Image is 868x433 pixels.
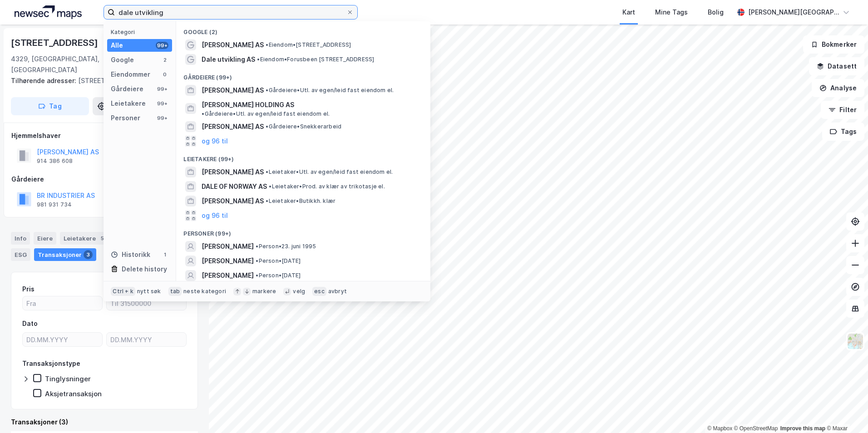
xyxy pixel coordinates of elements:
[183,288,226,295] div: neste kategori
[176,148,430,165] div: Leietakere (99+)
[11,130,197,141] div: Hjemmelshaver
[156,85,168,93] div: 99+
[266,168,393,176] span: Leietaker • Utl. av egen/leid fast eiendom el.
[37,201,72,208] div: 981 931 734
[256,243,316,250] span: Person • 23. juni 1995
[34,232,56,245] div: Eiere
[111,54,134,65] div: Google
[22,318,38,329] div: Dato
[269,183,385,190] span: Leietaker • Prod. av klær av trikotasje el.
[822,123,864,141] button: Tags
[202,99,294,110] span: [PERSON_NAME] HOLDING AS
[266,197,335,205] span: Leietaker • Butikkh. klær
[256,257,301,265] span: Person • [DATE]
[11,54,156,75] div: 4329, [GEOGRAPHIC_DATA], [GEOGRAPHIC_DATA]
[202,121,264,132] span: [PERSON_NAME] AS
[202,110,330,118] span: Gårdeiere • Utl. av egen/leid fast eiendom el.
[15,5,82,19] img: logo.a4113a55bc3d86da70a041830d287a7e.svg
[111,249,150,260] div: Historikk
[266,41,268,48] span: •
[11,417,198,428] div: Transaksjoner (3)
[111,29,172,35] div: Kategori
[809,57,864,75] button: Datasett
[803,35,864,54] button: Bokmerker
[256,272,258,279] span: •
[98,234,107,243] div: 5
[780,425,825,432] a: Improve this map
[269,183,271,190] span: •
[655,7,688,18] div: Mine Tags
[161,56,168,64] div: 2
[252,288,276,295] div: markere
[266,123,268,130] span: •
[707,425,732,432] a: Mapbox
[111,113,140,123] div: Personer
[23,296,102,310] input: Fra
[328,288,347,295] div: avbryt
[45,389,102,398] div: Aksjetransaksjon
[11,35,100,50] div: [STREET_ADDRESS]
[11,248,30,261] div: ESG
[202,54,255,65] span: Dale utvikling AS
[823,389,868,433] div: Kontrollprogram for chat
[11,232,30,245] div: Info
[111,287,135,296] div: Ctrl + k
[60,232,110,245] div: Leietakere
[111,69,150,80] div: Eiendommer
[156,42,168,49] div: 99+
[176,67,430,83] div: Gårdeiere (99+)
[202,167,264,177] span: [PERSON_NAME] AS
[111,40,123,51] div: Alle
[202,196,264,207] span: [PERSON_NAME] AS
[202,210,228,221] button: og 96 til
[823,389,868,433] iframe: Chat Widget
[266,168,268,175] span: •
[22,284,35,295] div: Pris
[11,75,191,86] div: [STREET_ADDRESS]
[156,114,168,122] div: 99+
[847,333,864,350] img: Z
[257,56,374,63] span: Eiendom • Forusbeen [STREET_ADDRESS]
[156,100,168,107] div: 99+
[45,374,91,383] div: Tinglysninger
[202,136,228,147] button: og 96 til
[11,97,89,115] button: Tag
[202,85,264,96] span: [PERSON_NAME] AS
[312,287,326,296] div: esc
[111,98,146,109] div: Leietakere
[11,77,78,84] span: Tilhørende adresser:
[84,250,93,259] div: 3
[37,157,73,165] div: 914 386 608
[266,197,268,204] span: •
[34,248,96,261] div: Transaksjoner
[11,174,197,185] div: Gårdeiere
[176,21,430,38] div: Google (2)
[202,110,204,117] span: •
[256,243,258,250] span: •
[176,223,430,239] div: Personer (99+)
[266,123,341,130] span: Gårdeiere • Snekkerarbeid
[202,181,267,192] span: DALE OF NORWAY AS
[812,79,864,97] button: Analyse
[266,87,268,93] span: •
[107,296,186,310] input: Til 31500000
[22,358,80,369] div: Transaksjonstype
[137,288,161,295] div: nytt søk
[821,101,864,119] button: Filter
[202,39,264,50] span: [PERSON_NAME] AS
[168,287,182,296] div: tab
[202,270,254,281] span: [PERSON_NAME]
[161,251,168,258] div: 1
[122,264,167,275] div: Delete history
[107,333,186,346] input: DD.MM.YYYY
[256,257,258,264] span: •
[622,7,635,18] div: Kart
[161,71,168,78] div: 0
[23,333,102,346] input: DD.MM.YYYY
[111,84,143,94] div: Gårdeiere
[734,425,778,432] a: OpenStreetMap
[266,87,394,94] span: Gårdeiere • Utl. av egen/leid fast eiendom el.
[202,256,254,266] span: [PERSON_NAME]
[748,7,839,18] div: [PERSON_NAME][GEOGRAPHIC_DATA]
[708,7,724,18] div: Bolig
